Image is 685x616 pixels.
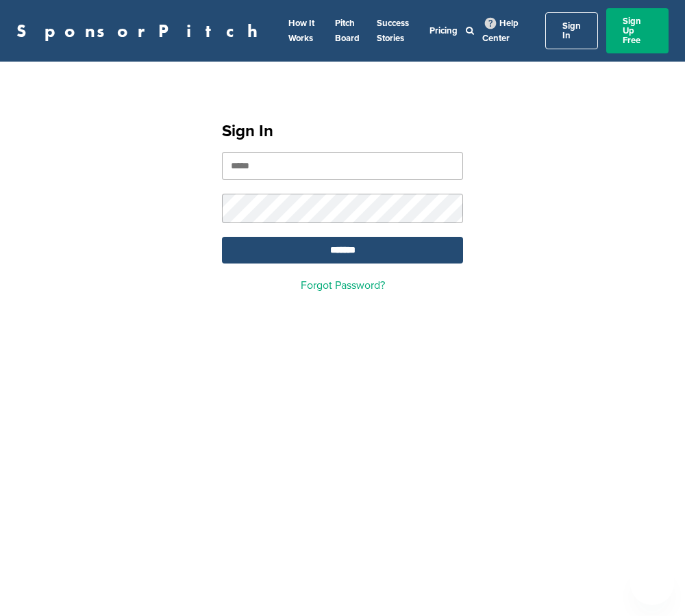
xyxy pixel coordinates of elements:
a: Forgot Password? [301,279,385,292]
a: How It Works [288,18,314,44]
a: Sign Up Free [606,8,669,53]
a: Sign In [545,12,598,49]
a: Pitch Board [335,18,360,44]
a: SponsorPitch [16,22,266,40]
a: Help Center [482,15,519,47]
h1: Sign In [222,119,463,144]
a: Success Stories [377,18,409,44]
a: Pricing [429,25,458,36]
iframe: Button to launch messaging window [630,561,674,605]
